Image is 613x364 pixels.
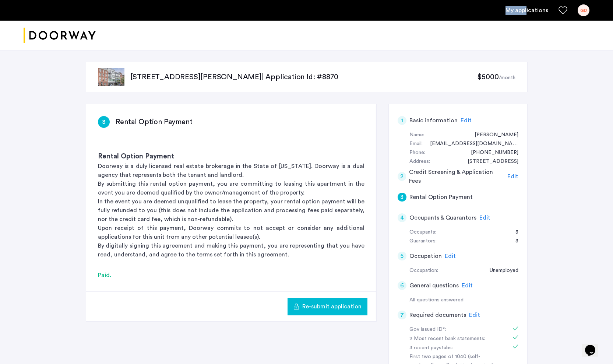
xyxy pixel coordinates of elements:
[98,68,124,86] img: apartment
[409,140,423,148] div: Email:
[398,281,406,290] div: 6
[578,4,589,16] div: GD
[398,213,406,222] div: 4
[409,311,466,319] h5: Required documents
[398,116,406,125] div: 1
[582,335,606,357] iframe: chat widget
[98,116,110,128] div: 3
[24,22,96,49] a: Cazamio logo
[409,325,502,334] div: Gov issued ID*:
[464,148,518,157] div: +19179811602
[409,281,459,290] h5: General questions
[477,73,498,81] span: $5000
[409,193,473,202] h5: Rental Option Payment
[507,174,518,179] span: Edit
[409,237,437,246] div: Guarantors:
[398,311,406,319] div: 7
[409,266,438,275] div: Occupation:
[423,140,518,148] div: georgealderney@gmail.com
[116,117,193,127] h3: Rental Option Payment
[98,151,364,162] h3: Rental Option Payment
[508,237,518,246] div: 3
[462,283,473,288] span: Edit
[24,22,96,49] img: logo
[98,179,364,197] p: By submitting this rental option payment, you are committing to leasing this apartment in the eve...
[98,162,364,179] p: Doorway is a duly licensed real estate brokerage in the State of [US_STATE]. Doorway is a dual ag...
[409,335,502,343] div: 2 Most recent bank statements:
[398,252,406,260] div: 5
[398,172,406,181] div: 2
[302,302,362,311] span: Re-submit application
[98,224,364,241] p: Upon receipt of this payment, Doorway commits to not accept or consider any additional applicatio...
[445,253,456,259] span: Edit
[409,168,504,185] h5: Credit Screening & Application Fees
[288,298,367,315] button: button
[130,72,478,82] p: [STREET_ADDRESS][PERSON_NAME] | Application Id: #8870
[409,131,424,140] div: Name:
[461,118,472,123] span: Edit
[508,228,518,237] div: 3
[482,266,518,275] div: Unemployed
[98,241,364,259] p: By digitally signing this agreement and making this payment, you are representing that you have r...
[98,197,364,224] p: In the event you are deemed unqualified to lease the property, your rental option payment will be...
[98,271,364,280] div: Paid.
[409,157,430,166] div: Address:
[559,6,567,15] a: Favorites
[499,75,515,80] sub: /month
[409,296,518,305] div: All questions answered
[467,131,518,140] div: George Diebel
[409,116,458,125] h5: Basic information
[505,6,548,15] a: My application
[409,228,436,237] div: Occupants:
[469,312,480,318] span: Edit
[409,213,476,222] h5: Occupants & Guarantors
[409,252,442,260] h5: Occupation
[409,148,425,157] div: Phone:
[409,344,502,353] div: 3 recent paystubs:
[460,157,518,166] div: 139 East 94th Street
[479,215,490,221] span: Edit
[398,193,406,202] div: 3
